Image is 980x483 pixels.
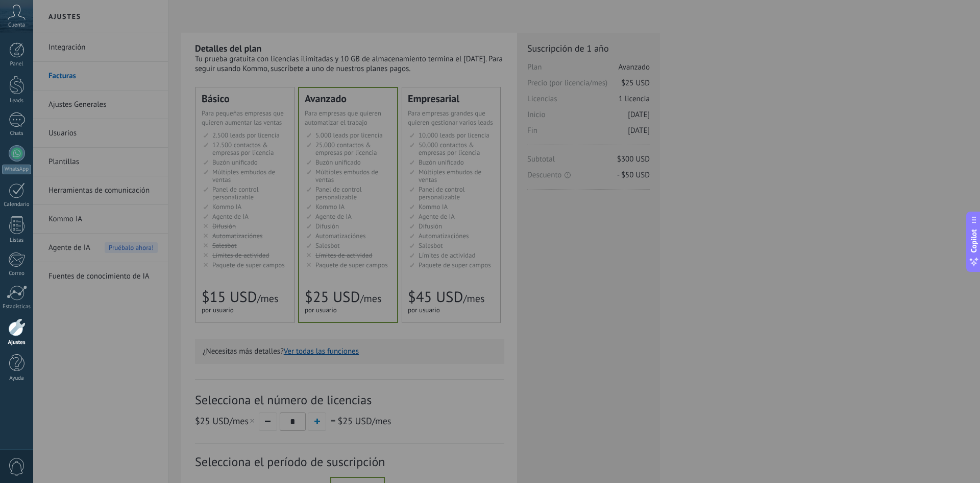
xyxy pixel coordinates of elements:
div: Leads [2,98,32,104]
div: Listas [2,237,32,244]
span: Copilot [969,229,979,252]
div: Calendario [2,201,32,208]
div: Panel [2,61,32,67]
div: WhatsApp [2,165,31,174]
div: Ajustes [2,339,32,346]
div: Ayuda [2,375,32,382]
div: Estadísticas [2,304,32,310]
div: Correo [2,270,32,277]
div: Chats [2,130,32,137]
span: Cuenta [8,22,25,29]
